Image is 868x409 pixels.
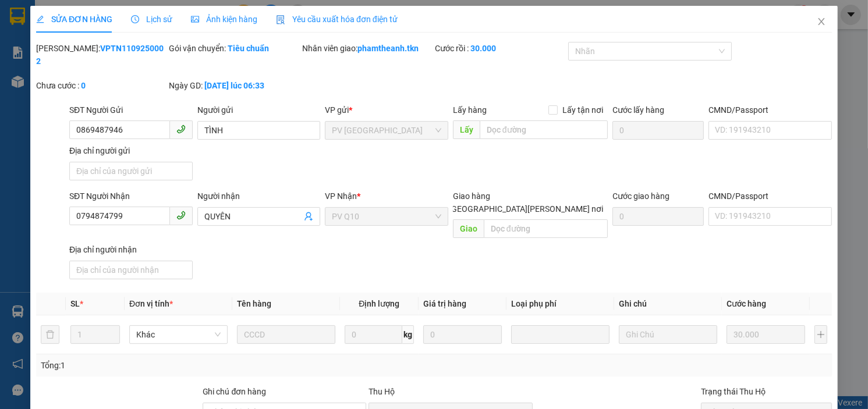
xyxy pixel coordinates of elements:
[453,105,487,115] span: Lấy hàng
[471,44,497,53] b: 30.000
[70,299,80,308] span: SL
[304,212,313,221] span: user-add
[708,190,832,202] div: CMND/Passport
[169,79,300,92] div: Ngày GD:
[613,207,704,226] input: Cước giao hàng
[197,104,321,116] div: Người gửi
[36,44,164,66] b: VPTN1109250002
[176,125,186,134] span: phone
[237,299,271,308] span: Tên hàng
[276,15,285,24] img: icon
[69,162,193,180] input: Địa chỉ của người gửi
[302,42,433,55] div: Nhân viên giao:
[614,293,722,315] th: Ghi chú
[176,211,186,220] span: phone
[558,104,608,116] span: Lấy tận nơi
[445,202,608,215] span: [GEOGRAPHIC_DATA][PERSON_NAME] nơi
[359,299,399,308] span: Định lượng
[701,385,831,398] div: Trạng thái Thu Hộ
[805,6,838,38] button: Close
[205,81,265,90] b: [DATE] lúc 06:33
[36,79,166,92] div: Chưa cước :
[69,104,193,116] div: SĐT Người Gửi
[129,299,173,308] span: Đơn vị tính
[228,44,270,53] b: Tiêu chuẩn
[453,219,484,238] span: Giao
[237,325,335,344] input: VD: Bàn, Ghế
[332,208,441,225] span: PV Q10
[815,325,827,344] button: plus
[613,105,665,115] label: Cước lấy hàng
[325,104,448,116] div: VP gửi
[69,243,193,256] div: Địa chỉ người nhận
[727,325,805,344] input: 0
[435,42,566,55] div: Cước rồi :
[203,387,267,396] label: Ghi chú đơn hàng
[81,81,86,90] b: 0
[36,15,112,24] span: SỬA ĐƠN HÀNG
[191,15,257,24] span: Ảnh kiện hàng
[727,299,766,308] span: Cước hàng
[613,121,704,140] input: Cước lấy hàng
[41,325,59,344] button: delete
[369,387,395,396] span: Thu Hộ
[325,191,357,201] span: VP Nhận
[131,15,172,24] span: Lịch sử
[613,191,670,201] label: Cước giao hàng
[69,190,193,202] div: SĐT Người Nhận
[191,15,199,23] span: picture
[276,15,398,24] span: Yêu cầu xuất hóa đơn điện tử
[817,17,826,26] span: close
[480,120,608,139] input: Dọc đường
[357,44,419,53] b: phamtheanh.tkn
[169,42,300,55] div: Gói vận chuyển:
[332,122,441,139] span: PV Tây Ninh
[69,144,193,157] div: Địa chỉ người gửi
[197,190,321,202] div: Người nhận
[36,15,44,23] span: edit
[41,359,335,372] div: Tổng: 1
[69,261,193,279] input: Địa chỉ của người nhận
[402,325,414,344] span: kg
[136,326,221,343] span: Khác
[453,120,480,139] span: Lấy
[484,219,608,238] input: Dọc đường
[453,191,490,201] span: Giao hàng
[506,293,614,315] th: Loại phụ phí
[423,299,466,308] span: Giá trị hàng
[708,104,832,116] div: CMND/Passport
[131,15,139,23] span: clock-circle
[423,325,502,344] input: 0
[619,325,717,344] input: Ghi Chú
[36,42,166,67] div: [PERSON_NAME]:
